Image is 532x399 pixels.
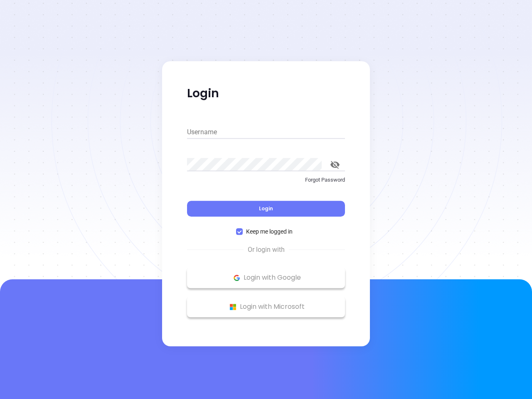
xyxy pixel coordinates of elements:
span: Login [259,205,273,212]
p: Forgot Password [187,176,345,184]
button: Google Logo Login with Google [187,267,345,288]
p: Login with Google [191,271,341,284]
button: toggle password visibility [325,155,345,175]
p: Login [187,86,345,101]
button: Login [187,201,345,217]
a: Forgot Password [187,176,345,191]
img: Google Logo [232,273,242,283]
span: Or login with [244,245,289,255]
img: Microsoft Logo [228,302,238,312]
p: Login with Microsoft [191,300,341,313]
button: Microsoft Logo Login with Microsoft [187,296,345,317]
span: Keep me logged in [243,227,296,236]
